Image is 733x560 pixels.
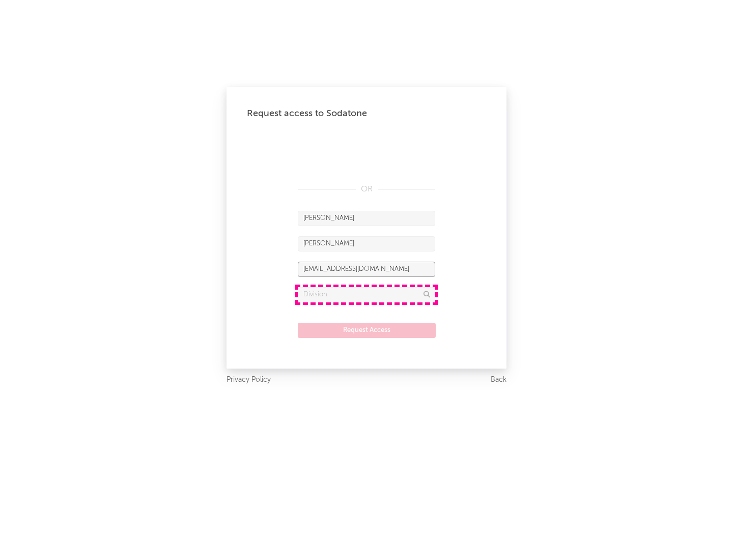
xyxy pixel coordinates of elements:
[298,323,436,338] button: Request Access
[298,211,435,226] input: First Name
[298,183,435,195] div: OR
[298,262,435,277] input: Email
[227,374,271,386] a: Privacy Policy
[247,107,486,120] div: Request access to Sodatone
[298,287,435,302] input: Division
[491,374,506,386] a: Back
[298,236,435,251] input: Last Name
